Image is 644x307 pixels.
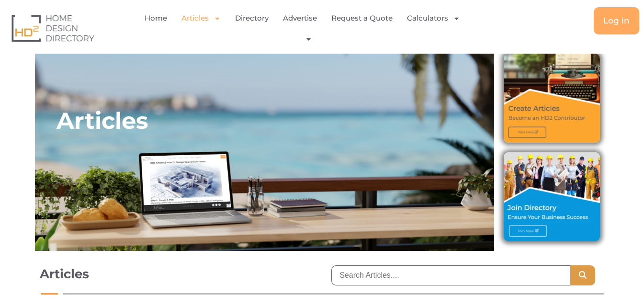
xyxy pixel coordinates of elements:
[504,54,599,143] img: Create Articles
[603,17,630,25] span: Log in
[56,106,148,135] h2: Articles
[407,7,460,29] a: Calculators
[235,7,269,29] a: Directory
[145,7,167,29] a: Home
[331,7,393,29] a: Request a Quote
[181,7,221,29] a: Articles
[594,7,639,34] a: Log in
[132,7,481,49] nav: Menu
[570,265,595,285] button: Search
[504,152,599,241] img: Join Directory
[40,265,313,283] h1: Articles
[331,265,570,285] input: Search Articles....
[283,7,317,29] a: Advertise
